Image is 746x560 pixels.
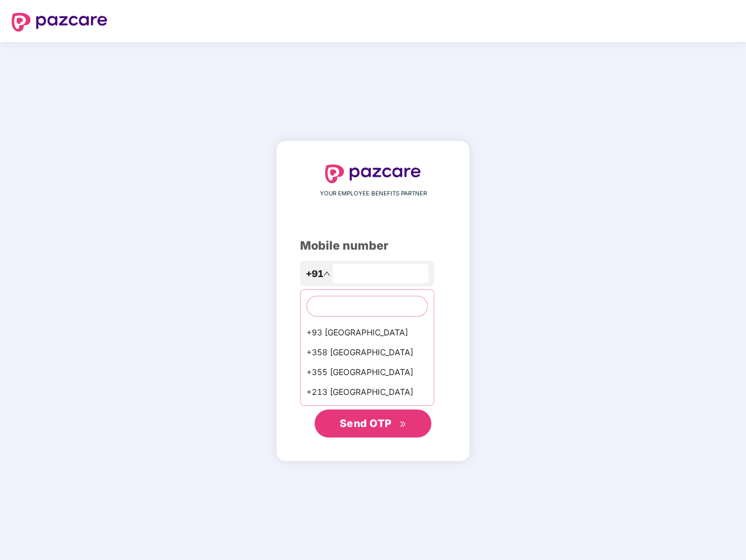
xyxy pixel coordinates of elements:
img: logo [12,13,107,32]
span: up [323,270,330,277]
span: double-right [399,421,407,428]
img: logo [325,164,421,183]
div: +93 [GEOGRAPHIC_DATA] [301,323,434,342]
span: +91 [306,267,323,281]
div: +1684 AmericanSamoa [301,402,434,422]
button: Send OTPdouble-right [315,409,431,437]
span: Send OTP [340,417,392,429]
div: +213 [GEOGRAPHIC_DATA] [301,382,434,402]
div: +358 [GEOGRAPHIC_DATA] [301,342,434,362]
div: +355 [GEOGRAPHIC_DATA] [301,362,434,382]
span: YOUR EMPLOYEE BENEFITS PARTNER [320,189,427,198]
div: Mobile number [300,237,446,255]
